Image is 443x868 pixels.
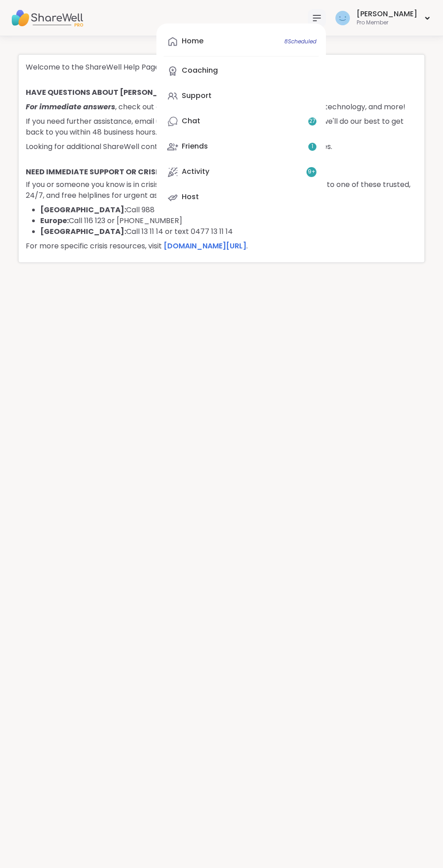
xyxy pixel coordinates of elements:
[357,9,417,19] div: [PERSON_NAME]
[311,143,313,150] span: 1
[182,167,209,177] div: Activity
[309,117,316,125] span: 27
[357,19,417,27] div: Pro Member
[26,102,115,112] span: For immediate answers
[40,215,69,226] b: Europe:
[40,205,417,215] li: Call 988
[182,116,200,126] div: Chat
[164,85,319,107] a: Support
[11,2,83,34] img: ShareWell Nav Logo
[164,161,319,183] a: Activity9+
[26,241,417,252] p: For more specific crisis resources, visit .
[26,141,417,152] p: Looking for additional ShareWell content? Visit our for more insights and updates.
[308,168,316,176] span: 9 +
[284,38,316,45] span: 8 Scheduled
[26,116,417,138] p: If you need further assistance, email us at , and we'll do our best to get back to you within 48 ...
[164,60,319,82] a: Coaching
[164,136,319,158] a: Friends1
[26,87,417,102] h4: HAVE QUESTIONS ABOUT [PERSON_NAME]?
[335,11,350,25] img: Cyndy
[164,111,319,132] a: Chat27
[182,65,218,75] div: Coaching
[40,215,417,226] li: Call 116 123 or [PHONE_NUMBER]
[182,91,212,101] div: Support
[182,141,208,151] div: Friends
[26,179,417,201] p: If you or someone you know is in crisis or contemplating self-harm, please reach out to one of th...
[40,205,126,215] b: [GEOGRAPHIC_DATA]:
[164,241,246,251] a: [DOMAIN_NAME][URL]
[40,226,126,237] b: [GEOGRAPHIC_DATA]:
[182,36,203,46] div: Home
[26,102,417,112] p: , check out our for inquiries about membership, billing, technology, and more!
[26,62,417,73] p: Welcome to the ShareWell Help Page!
[40,226,417,237] li: Call 13 11 14 or text 0477 13 11 14
[182,192,199,202] div: Host
[26,167,417,179] h4: NEED IMMEDIATE SUPPORT OR CRISIS RESOURCES?
[164,31,319,52] a: Home8Scheduled
[164,187,319,208] a: Host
